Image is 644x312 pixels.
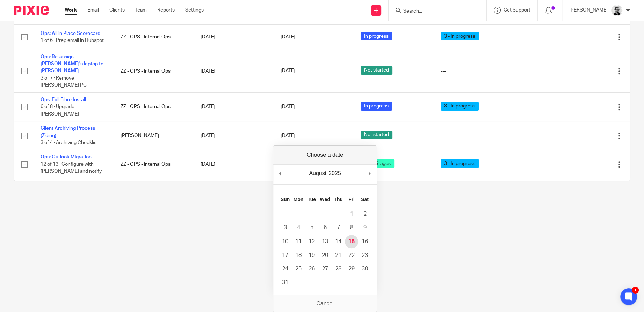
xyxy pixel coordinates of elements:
[194,50,274,92] td: [DATE]
[278,221,292,235] button: 3
[305,262,318,276] button: 26
[361,196,369,202] abbr: Saturday
[157,7,175,14] a: Reports
[277,168,284,179] button: Previous Month
[87,7,99,14] a: Email
[307,196,316,202] abbr: Tuesday
[114,50,194,92] td: ZZ - OPS - Internal Ops
[294,196,303,202] abbr: Monday
[305,221,318,235] button: 5
[281,133,295,138] span: [DATE]
[194,92,274,121] td: [DATE]
[361,159,394,168] span: Final Stages
[194,25,274,50] td: [DATE]
[441,102,479,111] span: 3 - In progress
[135,7,147,14] a: Team
[366,168,373,179] button: Next Month
[65,7,77,14] a: Work
[281,69,295,74] span: [DATE]
[114,121,194,150] td: [PERSON_NAME]
[441,159,479,168] span: 3 - In progress
[361,32,392,40] span: In progress
[41,126,95,138] a: Client Archiving Process (Z'ding)
[109,7,125,14] a: Clients
[41,140,98,145] span: 3 of 4 · Archiving Checklist
[334,196,342,202] abbr: Thursday
[345,221,358,235] button: 8
[632,287,639,294] div: 1
[41,155,92,159] a: Ops: Outlook Migration
[281,104,295,109] span: [DATE]
[348,196,355,202] abbr: Friday
[345,235,358,248] button: 15
[318,262,332,276] button: 27
[611,5,622,16] img: Jack_2025.jpg
[441,132,543,139] div: ---
[441,32,479,40] span: 3 - In progress
[292,235,305,248] button: 11
[441,68,543,75] div: ---
[41,38,104,43] span: 1 of 6 · Prep email in Hubspot
[358,235,371,248] button: 16
[281,35,295,39] span: [DATE]
[14,6,49,15] img: Pixie
[504,8,530,13] span: Get Support
[345,262,358,276] button: 29
[318,248,332,262] button: 20
[114,150,194,179] td: ZZ - OPS - Internal Ops
[332,235,345,248] button: 14
[327,168,342,179] div: 2025
[345,207,358,221] button: 1
[320,196,330,202] abbr: Wednesday
[361,66,392,75] span: Not started
[318,221,332,235] button: 6
[194,150,274,179] td: [DATE]
[332,262,345,276] button: 28
[318,235,332,248] button: 13
[278,276,292,289] button: 31
[41,97,86,102] a: Ops: Full Fibre Install
[332,221,345,235] button: 7
[361,102,392,111] span: In progress
[292,262,305,276] button: 25
[345,248,358,262] button: 22
[358,221,371,235] button: 9
[305,235,318,248] button: 12
[114,92,194,121] td: ZZ - OPS - Internal Ops
[41,54,103,74] a: Ops: Re-assign [PERSON_NAME]'s laptop to [PERSON_NAME]
[114,25,194,50] td: ZZ - OPS - Internal Ops
[403,8,465,15] input: Search
[361,131,392,139] span: Not started
[332,248,345,262] button: 21
[292,221,305,235] button: 4
[358,262,371,276] button: 30
[278,262,292,276] button: 24
[194,121,274,150] td: [DATE]
[278,235,292,248] button: 10
[185,7,204,14] a: Settings
[569,7,608,14] p: [PERSON_NAME]
[278,248,292,262] button: 17
[358,248,371,262] button: 23
[41,162,102,174] span: 12 of 13 · Configure with [PERSON_NAME] and notify
[41,76,87,88] span: 3 of 7 · Remove [PERSON_NAME] PC
[281,196,290,202] abbr: Sunday
[114,179,194,207] td: ZZ - OPS - Internal Ops
[358,207,371,221] button: 2
[41,104,79,117] span: 6 of 8 · Upgrade [PERSON_NAME]
[292,248,305,262] button: 18
[194,179,274,207] td: [DATE]
[308,168,327,179] div: August
[41,31,100,36] a: Ops: All in Place Scorecard
[305,248,318,262] button: 19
